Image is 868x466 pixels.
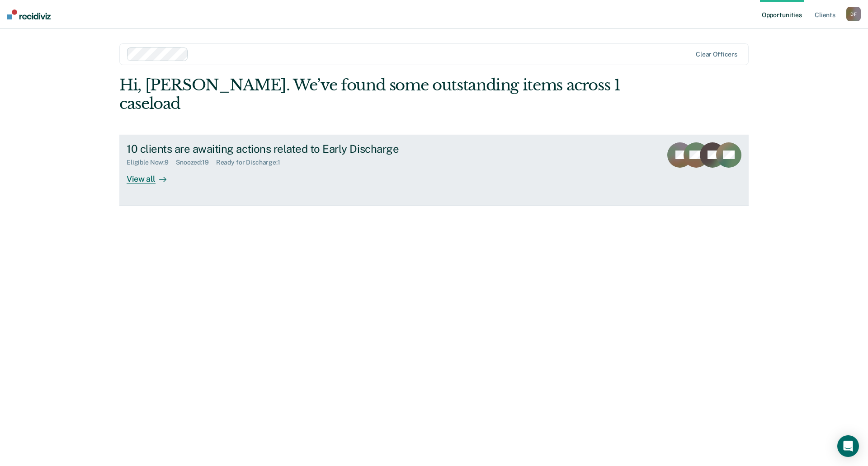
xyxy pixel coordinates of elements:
[837,435,859,457] div: Open Intercom Messenger
[127,142,444,155] div: 10 clients are awaiting actions related to Early Discharge
[127,159,176,166] div: Eligible Now : 9
[119,76,623,113] div: Hi, [PERSON_NAME]. We’ve found some outstanding items across 1 caseload
[7,9,51,19] img: Recidiviz
[216,159,288,166] div: Ready for Discharge : 1
[846,7,861,21] button: DF
[127,166,177,184] div: View all
[176,159,216,166] div: Snoozed : 19
[119,135,749,206] a: 10 clients are awaiting actions related to Early DischargeEligible Now:9Snoozed:19Ready for Disch...
[846,7,861,21] div: D F
[696,51,737,58] div: Clear officers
